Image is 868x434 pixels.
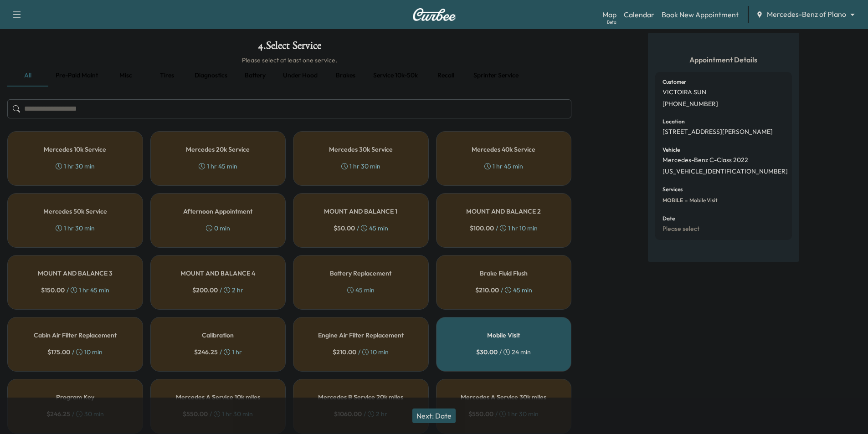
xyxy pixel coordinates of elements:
h5: MOUNT AND BALANCE 3 [38,270,113,276]
span: Mercedes-Benz of Plano [767,9,846,20]
div: / 24 min [476,347,531,357]
p: [STREET_ADDRESS][PERSON_NAME] [663,128,773,136]
span: $ 200.00 [192,286,218,295]
h6: Please select at least one service. [7,56,571,65]
span: $ 50.00 [334,224,355,233]
h5: Mercedes 40k Service [472,146,535,153]
h5: Engine Air Filter Replacement [318,332,404,338]
div: / 1 hr [194,347,242,357]
h6: Location [663,119,685,124]
h5: MOUNT AND BALANCE 4 [180,270,255,276]
h5: Mercedes 30k Service [329,146,393,153]
h5: Brake Fluid Flush [480,270,528,276]
a: Book New Appointment [662,9,739,20]
span: - [683,196,688,205]
h5: Mercedes 20k Service [186,146,250,153]
div: / 1 hr 45 min [41,286,109,295]
div: / 10 min [47,347,103,357]
h5: Mobile Visit [487,332,520,338]
div: 1 hr 30 min [56,162,95,171]
button: Pre-paid maint [48,65,105,87]
h5: Battery Replacement [330,270,391,276]
h5: Program Key [56,394,94,400]
div: / 1 hr 10 min [470,224,538,233]
p: Please select [663,225,699,233]
div: / 45 min [334,224,388,233]
h6: Customer [663,79,686,85]
button: Sprinter service [466,65,526,87]
h5: Afternoon Appointment [183,208,252,214]
div: / 2 hr [192,286,243,295]
div: / 45 min [475,286,532,295]
button: Recall [425,65,466,87]
span: $ 175.00 [47,347,70,357]
p: [US_VEHICLE_IDENTIFICATION_NUMBER] [663,168,788,176]
button: Tires [146,65,187,87]
h6: Date [663,216,675,221]
a: MapBeta [602,9,616,20]
h6: Vehicle [663,147,680,153]
button: Misc [105,65,146,87]
p: Mercedes-Benz C-Class 2022 [663,156,748,164]
h5: Mercedes B Service 20k miles [318,394,403,400]
h5: Mercedes A Service 10k miles [176,394,260,400]
h5: Mercedes A Service 30k miles [461,394,546,400]
img: Curbee Logo [412,8,456,21]
span: $ 30.00 [476,347,498,357]
button: Brakes [325,65,366,87]
span: $ 100.00 [470,224,494,233]
div: / 10 min [333,347,389,357]
button: Battery [235,65,276,87]
a: Calendar [624,9,654,20]
h5: Calibration [202,332,234,338]
button: Service 10k-50k [366,65,425,87]
div: 45 min [347,286,375,295]
span: $ 210.00 [333,347,356,357]
button: Under hood [276,65,325,87]
div: basic tabs example [7,65,571,87]
h6: Services [663,187,683,192]
h5: MOUNT AND BALANCE 1 [324,208,397,214]
div: 1 hr 45 min [484,162,523,171]
h5: Mercedes 50k Service [43,208,107,214]
h1: 4 . Select Service [7,40,571,56]
span: $ 246.25 [194,347,218,357]
h5: Cabin Air Filter Replacement [34,332,117,338]
h5: Appointment Details [655,55,792,65]
button: all [7,65,48,87]
span: MOBILE [663,197,683,204]
div: 1 hr 30 min [341,162,380,171]
span: Mobile Visit [688,197,718,204]
div: 1 hr 30 min [56,224,95,233]
div: 0 min [206,224,230,233]
p: [PHONE_NUMBER] [663,100,718,108]
h5: MOUNT AND BALANCE 2 [466,208,541,214]
h5: Mercedes 10k Service [44,146,106,153]
div: 1 hr 45 min [199,162,237,171]
button: Next: Date [412,408,456,423]
span: $ 210.00 [475,286,499,295]
p: VICTOIRA SUN [663,88,706,97]
button: Diagnostics [187,65,235,87]
span: $ 150.00 [41,286,65,295]
div: Beta [607,19,616,26]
